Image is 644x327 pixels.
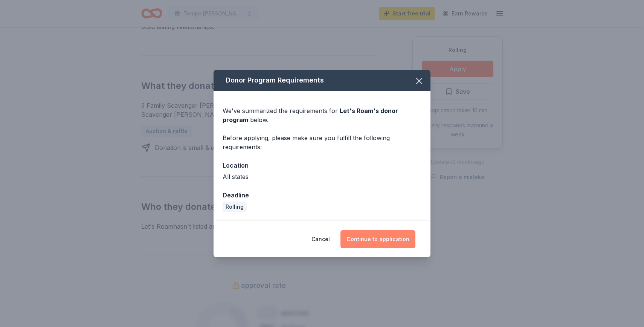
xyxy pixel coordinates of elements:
div: Before applying, please make sure you fulfill the following requirements: [223,133,421,151]
div: Deadline [223,190,421,200]
div: Rolling [223,202,247,212]
div: We've summarized the requirements for below. [223,106,421,124]
div: Donor Program Requirements [214,70,430,91]
button: Continue to application [340,230,415,248]
button: Cancel [311,230,330,248]
div: Location [223,160,421,170]
div: All states [223,172,421,181]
